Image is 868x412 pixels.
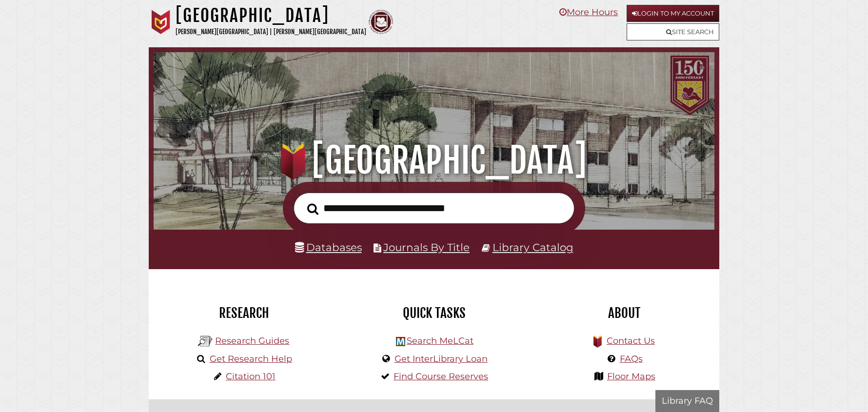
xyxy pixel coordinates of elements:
[167,139,702,182] h1: [GEOGRAPHIC_DATA]
[302,200,323,218] button: Search
[536,305,712,321] h2: About
[156,305,332,321] h2: Research
[346,305,522,321] h2: Quick Tasks
[176,26,366,38] p: [PERSON_NAME][GEOGRAPHIC_DATA] | [PERSON_NAME][GEOGRAPHIC_DATA]
[395,353,488,364] a: Get InterLibrary Loan
[215,335,289,346] a: Research Guides
[369,10,393,34] img: Calvin Theological Seminary
[627,5,719,22] a: Login to My Account
[620,353,643,364] a: FAQs
[149,10,173,34] img: Calvin University
[627,23,719,40] a: Site Search
[226,371,276,382] a: Citation 101
[295,241,362,254] a: Databases
[176,5,366,26] h1: [GEOGRAPHIC_DATA]
[383,241,470,254] a: Journals By Title
[559,7,618,18] a: More Hours
[307,203,318,215] i: Search
[607,335,655,346] a: Contact Us
[198,334,213,349] img: Hekman Library Logo
[407,335,473,346] a: Search MeLCat
[210,353,292,364] a: Get Research Help
[493,241,573,254] a: Library Catalog
[394,371,488,382] a: Find Course Reserves
[607,371,655,382] a: Floor Maps
[396,337,405,346] img: Hekman Library Logo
